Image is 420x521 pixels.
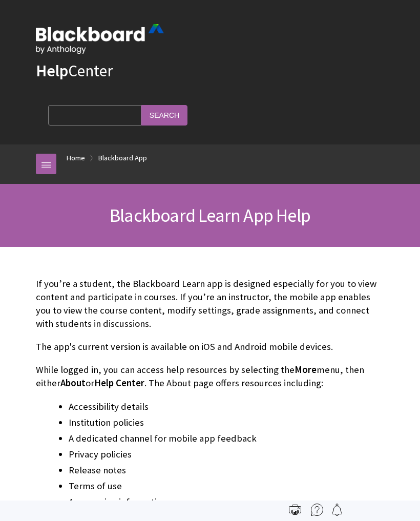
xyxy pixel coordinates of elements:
[94,377,144,389] span: Help Center
[67,152,85,164] a: Home
[69,463,384,477] li: Release notes
[60,377,86,389] span: About
[36,60,68,81] strong: Help
[295,364,317,376] span: More
[36,60,113,81] a: HelpCenter
[69,447,384,462] li: Privacy policies
[331,504,343,516] img: Follow this page
[289,504,301,516] img: Print
[36,340,384,353] p: The app's current version is available on iOS and Android mobile devices.
[69,495,384,509] li: App version information
[311,504,323,516] img: More help
[141,105,187,125] input: Search
[36,24,164,54] img: Blackboard by Anthology
[110,204,310,227] span: Blackboard Learn App Help
[69,431,384,446] li: A dedicated channel for mobile app feedback
[98,152,147,164] a: Blackboard App
[69,400,384,414] li: Accessibility details
[69,479,384,493] li: Terms of use
[36,277,384,331] p: If you’re a student, the Blackboard Learn app is designed especially for you to view content and ...
[69,415,384,430] li: Institution policies
[36,363,384,390] p: While logged in, you can access help resources by selecting the menu, then either or . The About ...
